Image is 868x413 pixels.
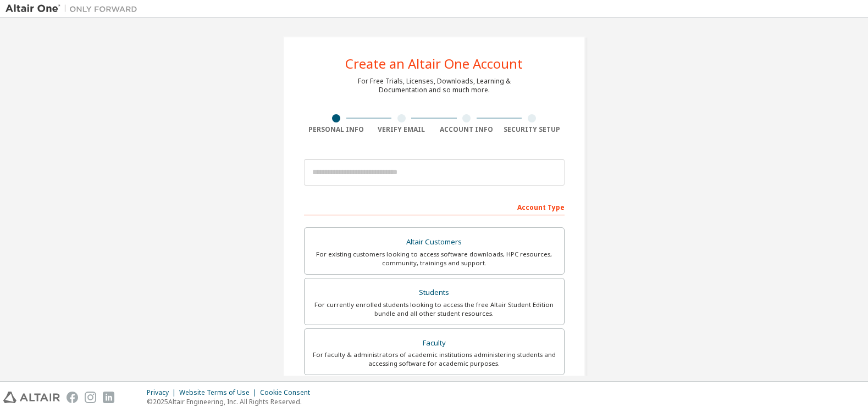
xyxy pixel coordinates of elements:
[304,198,565,215] div: Account Type
[85,392,96,403] img: instagram.svg
[499,125,565,134] div: Security Setup
[434,125,500,134] div: Account Info
[147,397,317,406] p: © 2025 Altair Engineering, Inc. All Rights Reserved.
[260,388,317,397] div: Cookie Consent
[5,3,143,14] img: Altair One
[311,336,557,351] div: Faculty
[311,350,557,368] div: For faculty & administrators of academic institutions administering students and accessing softwa...
[311,250,557,267] div: For existing customers looking to access software downloads, HPC resources, community, trainings ...
[369,125,434,134] div: Verify Email
[3,392,60,403] img: altair_logo.svg
[179,388,260,397] div: Website Terms of Use
[311,300,557,318] div: For currently enrolled students looking to access the free Altair Student Edition bundle and all ...
[304,125,369,134] div: Personal Info
[358,77,511,94] div: For Free Trials, Licenses, Downloads, Learning & Documentation and so much more.
[103,392,114,403] img: linkedin.svg
[311,235,557,250] div: Altair Customers
[147,388,179,397] div: Privacy
[345,57,523,70] div: Create an Altair One Account
[311,285,557,300] div: Students
[67,392,78,403] img: facebook.svg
